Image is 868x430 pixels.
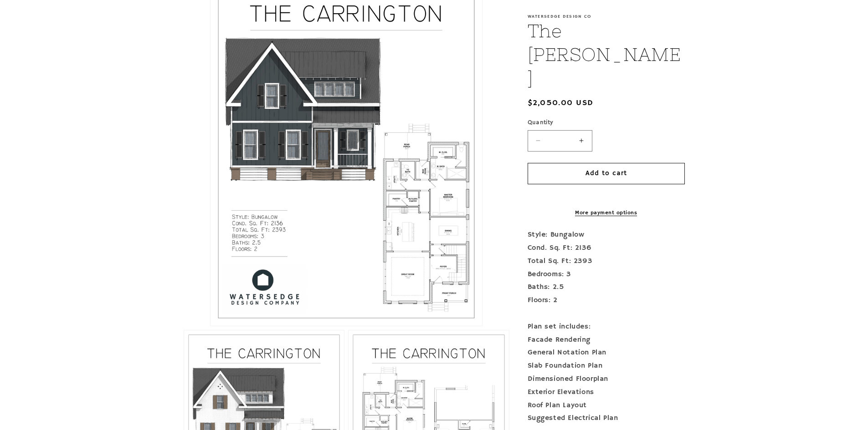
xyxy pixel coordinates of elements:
[528,412,685,425] div: Suggested Electrical Plan
[528,163,685,184] button: Add to cart
[528,118,685,127] label: Quantity
[528,19,685,90] h1: The [PERSON_NAME]
[528,386,685,399] div: Exterior Elevations
[528,14,685,19] p: Watersedge Design Co
[528,97,594,109] span: $2,050.00 USD
[528,373,685,386] div: Dimensioned Floorplan
[528,359,685,373] div: Slab Foundation Plan
[528,209,685,217] a: More payment options
[528,334,685,347] div: Facade Rendering
[528,399,685,412] div: Roof Plan Layout
[528,346,685,359] div: General Notation Plan
[528,320,685,334] div: Plan set includes:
